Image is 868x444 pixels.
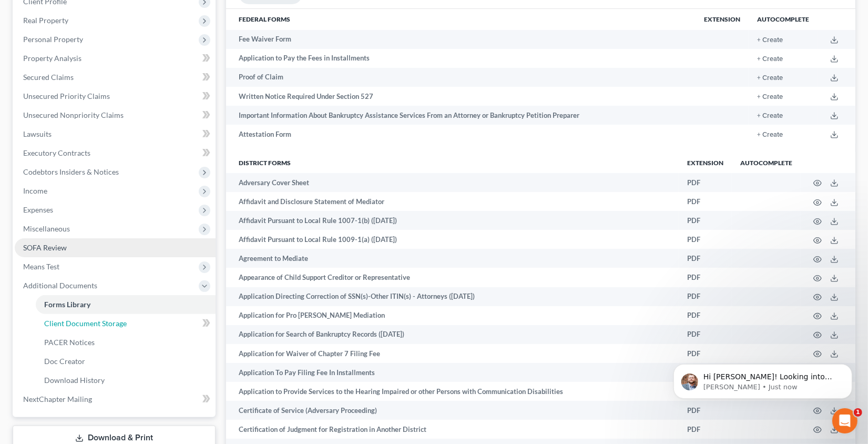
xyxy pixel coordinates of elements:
[23,92,110,100] span: Unsecured Priority Claims
[15,144,216,163] a: Executory Contracts
[226,325,679,344] td: Application for Search of Bankruptcy Records ([DATE])
[44,338,95,347] span: PACER Notices
[15,125,216,144] a: Lawsuits
[679,325,732,344] td: PDF
[23,186,47,195] span: Income
[15,390,216,409] a: NextChapter Mailing
[226,9,696,30] th: Federal Forms
[226,287,679,306] td: Application Directing Correction of SSN(s)-Other ITIN(s) - Attorneys ([DATE])
[226,87,696,106] td: Written Notice Required Under Section 527
[15,49,216,68] a: Property Analysis
[23,224,70,233] span: Miscellaneous
[226,192,679,211] td: Affidavit and Disclosure Statement of Mediator
[757,132,783,138] button: + Create
[23,35,83,44] span: Personal Property
[226,420,679,439] td: Certification of Judgment for Registration in Another District
[36,371,216,390] a: Download History
[226,125,696,144] td: Attestation Form
[226,211,679,230] td: Affidavit Pursuant to Local Rule 1007-1(b) ([DATE])
[749,9,818,30] th: Autocomplete
[46,41,181,50] p: Message from James, sent Just now
[36,333,216,352] a: PACER Notices
[679,211,732,230] td: PDF
[696,9,749,30] th: Extension
[226,382,679,401] td: Application to Provide Services to the Hearing Impaired or other Persons with Communication Disab...
[757,75,783,82] button: + Create
[23,395,92,403] span: NextChapter Mailing
[36,314,216,333] a: Client Document Storage
[44,300,90,309] span: Forms Library
[757,94,783,100] button: + Create
[226,268,679,287] td: Appearance of Child Support Creditor or Representative
[15,68,216,87] a: Secured Claims
[732,152,801,173] th: Autocomplete
[23,167,119,176] span: Codebtors Insiders & Notices
[679,420,732,439] td: PDF
[658,342,868,416] iframe: Intercom notifications message
[226,106,696,125] td: Important Information About Bankruptcy Assistance Services From an Attorney or Bankruptcy Petitio...
[44,357,85,366] span: Doc Creator
[23,205,53,214] span: Expenses
[679,268,732,287] td: PDF
[23,16,68,25] span: Real Property
[15,106,216,125] a: Unsecured Nonpriority Claims
[679,192,732,211] td: PDF
[679,249,732,268] td: PDF
[679,287,732,306] td: PDF
[679,152,732,173] th: Extension
[226,173,679,192] td: Adversary Cover Sheet
[44,376,105,385] span: Download History
[226,344,679,363] td: Application for Waiver of Chapter 7 Filing Fee
[23,243,67,252] span: SOFA Review
[226,306,679,325] td: Application for Pro [PERSON_NAME] Mediation
[679,306,732,325] td: PDF
[15,87,216,106] a: Unsecured Priority Claims
[23,54,81,63] span: Property Analysis
[226,68,696,87] td: Proof of Claim
[23,262,59,271] span: Means Test
[679,173,732,192] td: PDF
[226,30,696,49] td: Fee Waiver Form
[23,281,97,290] span: Additional Documents
[757,37,783,44] button: + Create
[15,238,216,257] a: SOFA Review
[46,31,181,123] span: Hi [PERSON_NAME]! Looking into this now. Just to confirm, is this a required document on all case...
[226,249,679,268] td: Agreement to Mediate
[854,408,862,417] span: 1
[226,401,679,420] td: Certificate of Service (Adversary Proceeding)
[23,129,52,138] span: Lawsuits
[23,73,74,82] span: Secured Claims
[226,363,679,382] td: Application To Pay Filing Fee In Installments
[226,49,696,68] td: Application to Pay the Fees in Installments
[757,56,783,63] button: + Create
[36,352,216,371] a: Doc Creator
[226,152,679,173] th: District forms
[757,113,783,119] button: + Create
[23,110,124,119] span: Unsecured Nonpriority Claims
[44,319,127,328] span: Client Document Storage
[36,295,216,314] a: Forms Library
[226,230,679,249] td: Affidavit Pursuant to Local Rule 1009-1(a) ([DATE])
[23,148,90,157] span: Executory Contracts
[679,230,732,249] td: PDF
[832,408,857,433] iframe: Intercom live chat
